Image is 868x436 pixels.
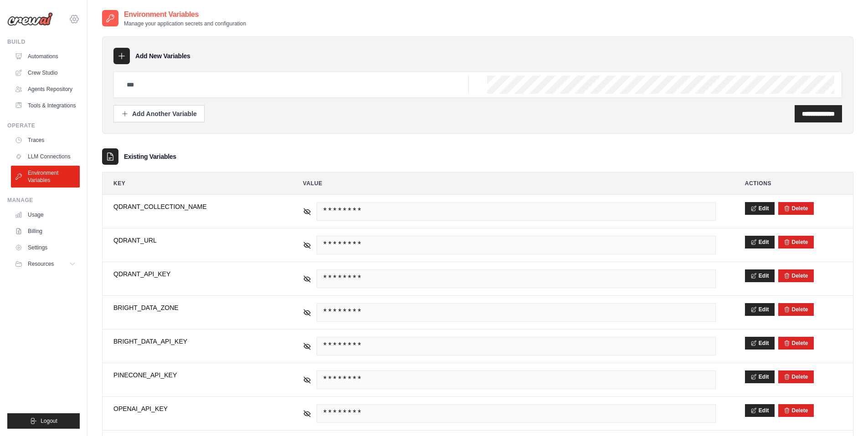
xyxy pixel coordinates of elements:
[11,224,80,238] a: Billing
[11,257,80,271] button: Resources
[7,413,80,429] button: Logout
[113,404,274,413] span: OPENAI_API_KEY
[11,208,80,222] a: Usage
[7,122,80,129] div: Operate
[11,240,80,255] a: Settings
[11,66,80,80] a: Crew Studio
[784,238,808,246] button: Delete
[7,197,80,204] div: Manage
[121,109,197,118] div: Add Another Variable
[7,38,80,46] div: Build
[784,272,808,279] button: Delete
[113,105,205,122] button: Add Another Variable
[784,407,808,414] button: Delete
[784,373,808,380] button: Delete
[11,133,80,147] a: Traces
[135,51,190,61] h3: Add New Variables
[113,269,274,279] span: QDRANT_API_KEY
[11,166,80,188] a: Environment Variables
[11,49,80,64] a: Automations
[745,370,775,383] button: Edit
[113,303,274,312] span: BRIGHT_DATA_ZONE
[124,9,246,20] h2: Environment Variables
[124,20,246,27] p: Manage your application secrets and configuration
[734,172,853,194] th: Actions
[745,337,775,350] button: Edit
[745,404,775,417] button: Edit
[784,306,808,313] button: Delete
[41,417,57,425] span: Logout
[784,205,808,212] button: Delete
[11,149,80,164] a: LLM Connections
[745,269,775,282] button: Edit
[7,12,53,26] img: Logo
[292,172,727,194] th: Value
[11,82,80,96] a: Agents Repository
[113,337,274,346] span: BRIGHT_DATA_API_KEY
[784,340,808,347] button: Delete
[745,202,775,215] button: Edit
[124,152,176,161] h3: Existing Variables
[113,202,274,211] span: QDRANT_COLLECTION_NAME
[745,303,775,316] button: Edit
[113,370,274,380] span: PINECONE_API_KEY
[103,172,285,194] th: Key
[11,98,80,113] a: Tools & Integrations
[28,260,54,268] span: Resources
[113,236,274,245] span: QDRANT_URL
[745,236,775,248] button: Edit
